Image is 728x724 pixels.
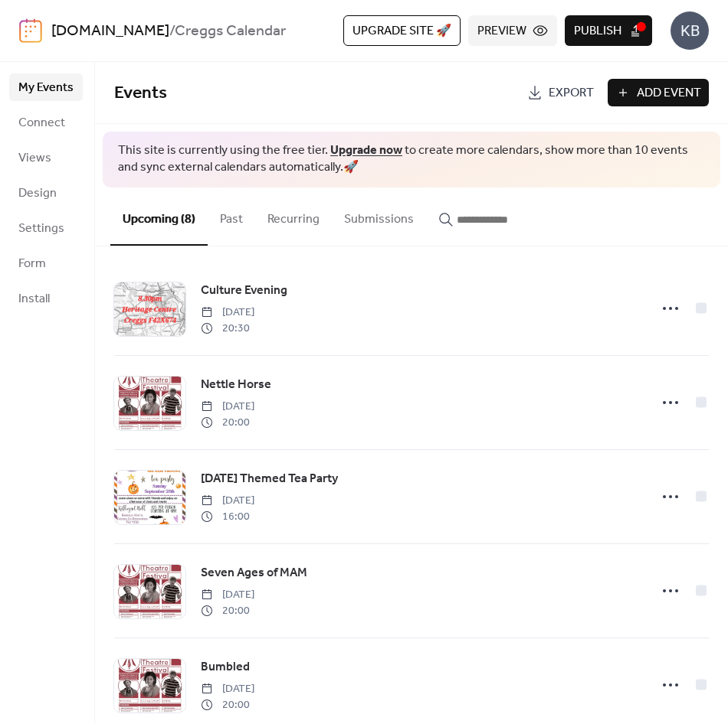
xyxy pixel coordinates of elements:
span: Nettle Horse [201,376,271,394]
span: Views [18,149,51,168]
a: Install [9,285,83,312]
span: Design [18,184,57,203]
span: [DATE] [201,399,254,415]
span: [DATE] [201,587,254,603]
span: Publish [574,22,621,41]
a: Form [9,249,83,277]
span: Install [18,290,50,308]
span: This site is currently using the free tier. to create more calendars, show more than 10 events an... [118,142,705,177]
a: Connect [9,109,83,136]
button: Past [208,188,255,244]
button: Upgrade site 🚀 [343,15,461,46]
img: logo [19,18,42,43]
span: Export [549,84,594,103]
span: 20:00 [201,603,254,619]
span: [DATE] Themed Tea Party [201,470,338,488]
span: Connect [18,114,65,132]
a: Views [9,144,83,171]
span: Preview [477,22,526,41]
button: Submissions [332,188,426,244]
b: Creggs Calendar [175,17,286,46]
span: Events [114,77,167,110]
a: Design [9,179,83,207]
span: [DATE] [201,305,254,321]
a: Culture Evening [201,281,287,301]
span: Upgrade site 🚀 [353,22,451,41]
button: Publish [565,15,652,46]
a: [DATE] Themed Tea Party [201,469,338,489]
span: [DATE] [201,493,254,509]
span: 20:00 [201,697,254,713]
span: 20:00 [201,415,254,431]
a: Export [520,79,602,106]
b: / [169,17,175,46]
span: Culture Evening [201,282,287,300]
a: Nettle Horse [201,375,271,395]
span: [DATE] [201,681,254,697]
span: Bumbled [201,658,250,677]
span: Seven Ages of MAM [201,564,307,582]
div: KB [671,11,709,50]
button: Recurring [255,188,332,244]
span: Form [18,255,46,273]
a: Seven Ages of MAM [201,563,307,583]
a: Bumbled [201,657,250,677]
a: Upgrade now [330,139,402,162]
span: Add Event [637,84,701,103]
span: 16:00 [201,509,254,525]
span: Settings [18,220,64,238]
a: My Events [9,73,83,101]
span: 20:30 [201,321,254,337]
button: Preview [468,15,557,46]
button: Add Event [608,79,709,106]
button: Upcoming (8) [110,188,208,246]
a: Settings [9,214,83,242]
span: My Events [18,79,74,97]
a: [DOMAIN_NAME] [51,17,169,46]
